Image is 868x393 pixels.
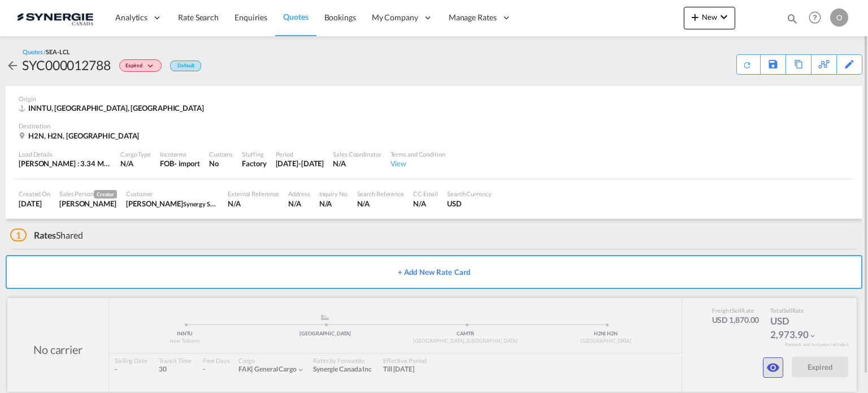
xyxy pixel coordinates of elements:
[19,198,50,209] div: 27 Jun 2025
[126,198,219,209] div: Monty Sud
[6,255,862,289] button: + Add New Rate Card
[19,150,111,158] div: Load Details
[688,10,702,24] md-icon: icon-plus 400-fg
[209,150,233,158] div: Customs
[6,56,22,74] div: icon-arrow-left
[228,198,279,209] div: N/A
[743,55,754,70] div: Quote PDF is not available at this time
[413,198,438,209] div: N/A
[688,12,731,21] span: New
[160,150,200,158] div: Incoterms
[766,361,780,374] md-icon: icon-eye
[34,230,57,240] span: Rates
[19,158,111,169] div: [PERSON_NAME] : 3.34 MT | Volumetric Wt : 17.00 CBM | Chargeable Wt : 17.00 W/M
[288,189,310,198] div: Address
[357,198,404,209] div: N/A
[19,189,50,198] div: Created On
[805,8,824,27] span: Help
[235,12,267,22] span: Enquiries
[447,198,492,209] div: USD
[276,158,324,169] div: 7 Jul 2025
[59,189,117,198] div: Sales Person
[125,62,145,73] span: Expired
[23,47,70,56] div: Quotes /SEA-LCL
[390,150,445,158] div: Terms and Condition
[6,59,19,72] md-icon: icon-arrow-left
[59,198,117,209] div: Rosa Ho
[684,7,735,29] button: icon-plus 400-fgNewicon-chevron-down
[786,12,798,25] md-icon: icon-magnify
[242,150,266,158] div: Stuffing
[276,150,324,158] div: Period
[319,189,348,198] div: Inquiry No.
[805,8,830,28] div: Help
[742,59,752,70] md-icon: icon-refresh
[19,131,142,141] div: H2N, H2N, Canada
[830,8,848,27] div: O
[145,63,159,70] md-icon: icon-chevron-down
[761,55,785,74] div: Save As Template
[94,190,117,198] span: Creator
[333,150,381,158] div: Sales Coordinator
[19,94,849,103] div: Origin
[209,158,233,169] div: No
[22,56,111,74] div: SYC000012788
[46,48,70,55] span: SEA-LCL
[763,357,783,378] button: icon-eye
[228,189,279,198] div: External Reference
[10,229,83,241] div: Shared
[119,59,162,72] div: Change Status Here
[786,12,798,29] div: icon-magnify
[120,158,151,169] div: N/A
[242,158,266,169] div: Factory Stuffing
[390,158,445,169] div: View
[319,198,348,209] div: N/A
[178,12,219,22] span: Rate Search
[19,122,849,130] div: Destination
[324,12,356,22] span: Bookings
[288,198,310,209] div: N/A
[283,12,308,21] span: Quotes
[115,12,147,23] span: Analytics
[17,5,93,31] img: 1f56c880d42311ef80fc7dca854c8e59.png
[19,103,207,113] div: INNTU, New Tuticorin, Europe
[174,158,200,169] div: - import
[183,199,231,208] span: Synergy Sourcing
[413,189,438,198] div: CC Email
[10,228,27,241] span: 1
[28,103,204,113] span: INNTU, [GEOGRAPHIC_DATA], [GEOGRAPHIC_DATA]
[357,189,404,198] div: Search Reference
[447,189,492,198] div: Search Currency
[449,12,497,23] span: Manage Rates
[333,158,381,169] div: N/A
[120,150,151,158] div: Cargo Type
[170,61,201,71] div: Default
[126,189,219,198] div: Customer
[111,56,164,74] div: Change Status Here
[372,12,418,23] span: My Company
[160,158,174,169] div: FOB
[717,10,731,24] md-icon: icon-chevron-down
